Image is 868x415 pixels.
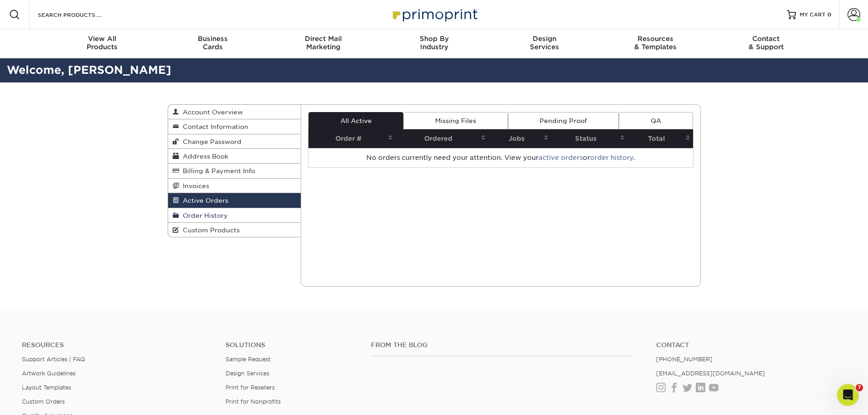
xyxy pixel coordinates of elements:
a: Invoices [168,179,301,193]
a: View AllProducts [47,29,158,58]
a: Missing Files [403,112,508,129]
a: Contact Information [168,119,301,134]
h4: Resources [22,341,212,349]
input: SEARCH PRODUCTS..... [37,9,126,20]
div: & Templates [600,35,711,51]
div: Products [47,35,158,51]
img: Primoprint [389,5,480,24]
span: Direct Mail [268,35,379,43]
a: Custom Products [168,223,301,237]
a: Support Articles | FAQ [22,356,85,363]
a: Contact [656,341,846,349]
span: Design [489,35,600,43]
span: MY CART [800,11,826,19]
span: 0 [827,11,832,18]
span: Account Overview [179,108,243,116]
span: 7 [856,384,863,391]
a: Shop ByIndustry [379,29,489,58]
span: Change Password [179,138,241,145]
div: & Support [711,35,822,51]
a: order history [590,154,633,161]
a: Resources& Templates [600,29,711,58]
div: Marketing [268,35,379,51]
a: Address Book [168,149,301,164]
div: Cards [157,35,268,51]
a: Account Overview [168,105,301,119]
a: [PHONE_NUMBER] [656,356,713,363]
span: Business [157,35,268,43]
span: Custom Products [179,226,240,234]
div: Services [489,35,600,51]
a: BusinessCards [157,29,268,58]
a: DesignServices [489,29,600,58]
div: Industry [379,35,489,51]
a: Order History [168,208,301,223]
a: [EMAIL_ADDRESS][DOMAIN_NAME] [656,370,765,377]
span: View All [47,35,158,43]
span: Order History [179,212,228,219]
h4: Solutions [226,341,357,349]
a: Design Services [226,370,269,377]
span: Resources [600,35,711,43]
td: No orders currently need your attention. View your or . [308,148,693,167]
span: Shop By [379,35,489,43]
th: Total [627,129,693,148]
th: Ordered [395,129,488,148]
span: Contact [711,35,822,43]
th: Jobs [488,129,551,148]
a: Contact& Support [711,29,822,58]
h4: From the Blog [371,341,632,349]
a: Artwork Guidelines [22,370,76,377]
span: Billing & Payment Info [179,167,255,174]
span: Active Orders [179,197,228,204]
span: Address Book [179,153,228,160]
span: Contact Information [179,123,248,130]
a: Pending Proof [508,112,619,129]
a: Direct MailMarketing [268,29,379,58]
a: Sample Request [226,356,271,363]
a: All Active [308,112,403,129]
a: Change Password [168,134,301,149]
a: Billing & Payment Info [168,164,301,178]
span: Invoices [179,182,209,190]
a: Active Orders [168,193,301,208]
iframe: Intercom live chat [837,384,859,406]
th: Status [551,129,627,148]
a: active orders [539,154,583,161]
th: Order # [308,129,395,148]
a: QA [619,112,693,129]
